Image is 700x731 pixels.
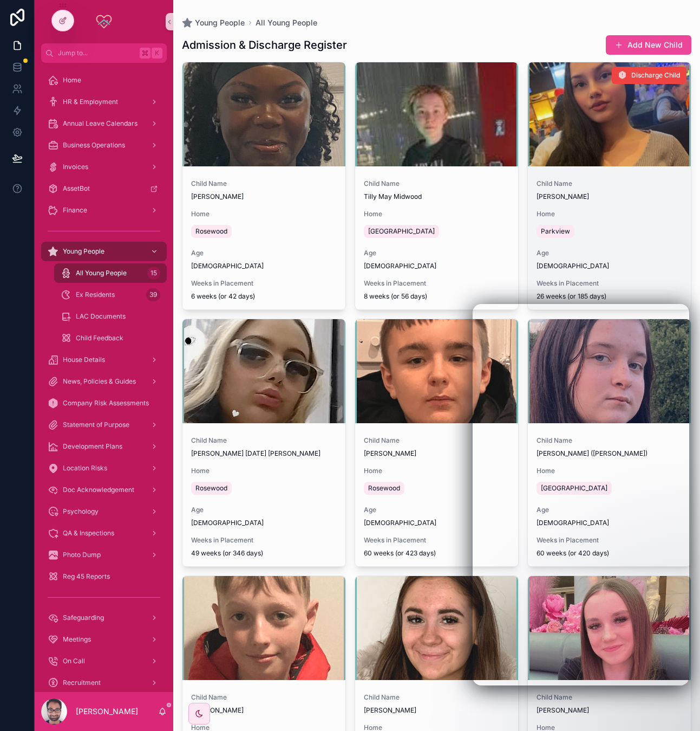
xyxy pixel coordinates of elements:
a: Annual Leave Calendars [41,114,167,133]
span: All Young People [76,269,127,277]
a: Invoices [41,157,167,177]
div: scrollable content [35,63,173,692]
span: Age [191,249,337,257]
span: Discharge Child [631,71,680,80]
span: [PERSON_NAME] [364,706,509,715]
p: [PERSON_NAME] [76,706,138,717]
span: Home [364,210,509,218]
span: Rosewood [368,484,400,493]
iframe: Intercom live chat [473,304,689,685]
a: On Call [41,651,167,671]
span: Business Operations [63,141,125,150]
a: QA & Inspections [41,523,167,543]
span: [PERSON_NAME] [191,192,337,201]
span: Meetings [63,635,91,644]
span: [DEMOGRAPHIC_DATA] [364,262,509,270]
span: House Details [63,355,105,364]
span: Child Name [537,179,682,188]
span: [PERSON_NAME] [364,449,509,458]
a: HR & Employment [41,92,167,112]
a: Location Risks [41,458,167,478]
span: Age [191,506,337,514]
span: 49 weeks (or 346 days) [191,549,337,558]
span: Annual Leave Calendars [63,119,138,128]
span: Invoices [63,163,88,171]
span: Young People [63,247,104,256]
span: Jump to... [58,49,135,57]
span: Home [364,467,509,475]
span: Weeks in Placement [191,279,337,288]
span: Weeks in Placement [364,536,509,545]
span: News, Policies & Guides [63,377,136,386]
div: 39 [146,288,160,301]
span: 60 weeks (or 423 days) [364,549,509,558]
span: Development Plans [63,442,122,451]
a: Home [41,70,167,90]
span: Home [537,210,682,218]
span: Location Risks [63,464,107,473]
span: Child Name [364,693,509,702]
span: [PERSON_NAME] [DATE] [PERSON_NAME] [191,449,337,458]
span: Home [191,467,337,475]
button: Discharge Child [612,67,686,84]
a: Psychology [41,502,167,521]
div: Isaac-Pickering_Profile-Pic [355,319,518,423]
span: Tilly May Midwood [364,192,509,201]
span: [PERSON_NAME] [191,706,337,715]
span: Child Name [191,693,337,702]
h1: Admission & Discharge Register [182,37,347,53]
a: Ex Residents39 [54,285,167,305]
a: Young People [41,242,167,261]
a: Recruitment [41,673,167,693]
span: [DEMOGRAPHIC_DATA] [537,262,682,270]
span: Statement of Purpose [63,421,129,429]
span: HR & Employment [63,98,118,106]
a: Safeguarding [41,608,167,628]
div: Tilly-May-Midwood-_Profile-Pic [355,62,518,166]
span: Rosewood [195,484,227,493]
span: Ex Residents [76,290,115,299]
span: Young People [195,17,245,28]
a: Child Name[PERSON_NAME]HomeRosewoodAge[DEMOGRAPHIC_DATA]Weeks in Placement6 weeks (or 42 days) [182,62,346,310]
a: Child Name[PERSON_NAME] [DATE] [PERSON_NAME]HomeRosewoodAge[DEMOGRAPHIC_DATA]Weeks in Placement49... [182,319,346,567]
span: Weeks in Placement [364,279,509,288]
span: [PERSON_NAME] [537,706,682,715]
a: Company Risk Assessments [41,393,167,413]
span: 26 weeks (or 185 days) [537,292,682,301]
img: App logo [95,13,113,30]
span: Child Name [364,436,509,445]
div: Nikola-Smitkova_Profile-Pic [528,62,691,166]
a: AssetBot [41,179,167,198]
span: Psychology [63,507,99,516]
span: Home [191,210,337,218]
a: LAC Documents [54,307,167,326]
a: Business Operations [41,135,167,155]
span: Weeks in Placement [191,536,337,545]
span: Company Risk Assessments [63,399,149,407]
a: Child Name[PERSON_NAME]HomeRosewoodAge[DEMOGRAPHIC_DATA]Weeks in Placement60 weeks (or 423 days) [355,319,519,567]
div: Ruby-Tuesday-Carter_Profile-Pic [182,319,345,423]
span: [DEMOGRAPHIC_DATA] [191,262,337,270]
span: Recruitment [63,678,101,687]
span: QA & Inspections [63,529,114,538]
span: Child Name [191,179,337,188]
a: All Young People15 [54,263,167,283]
span: Parkview [541,227,570,236]
a: Child Feedback [54,328,167,348]
div: Joanna-Amobi_Profile-Pic [182,62,345,166]
span: 6 weeks (or 42 days) [191,292,337,301]
div: Callum-Ogden_Profile-Pic [182,576,345,680]
button: Jump to...K [41,43,167,63]
span: Child Feedback [76,334,123,342]
a: House Details [41,350,167,370]
a: All Young People [256,17,317,28]
span: AssetBot [63,184,90,193]
a: Photo Dump [41,545,167,565]
div: Ruby-Bhutta_Profile-Pic [355,576,518,680]
span: Photo Dump [63,551,101,559]
a: Add New Child [606,35,691,55]
span: Rosewood [195,227,227,236]
span: Age [537,249,682,257]
span: Child Name [364,179,509,188]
